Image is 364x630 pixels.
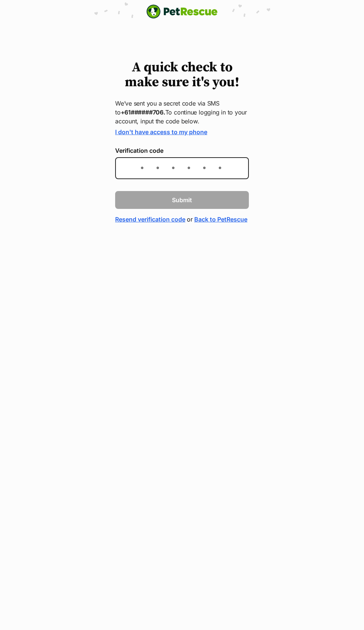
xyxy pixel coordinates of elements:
[187,215,193,224] span: or
[146,4,218,19] a: PetRescue
[115,60,249,90] h1: A quick check to make sure it's you!
[146,4,218,19] img: logo-e224e6f780fb5917bec1dbf3a21bbac754714ae5b6737aabdf751b685950b380.svg
[115,99,249,126] p: We’ve sent you a secret code via SMS to To continue logging in to your account, input the code be...
[121,109,165,116] strong: +61######706.
[115,147,249,154] label: Verification code
[115,215,185,224] a: Resend verification code
[194,215,247,224] a: Back to PetRescue
[115,191,249,209] button: Submit
[172,196,192,204] span: Submit
[115,157,249,179] input: Enter the 6-digit verification code sent to your device
[115,128,207,136] a: I don't have access to my phone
